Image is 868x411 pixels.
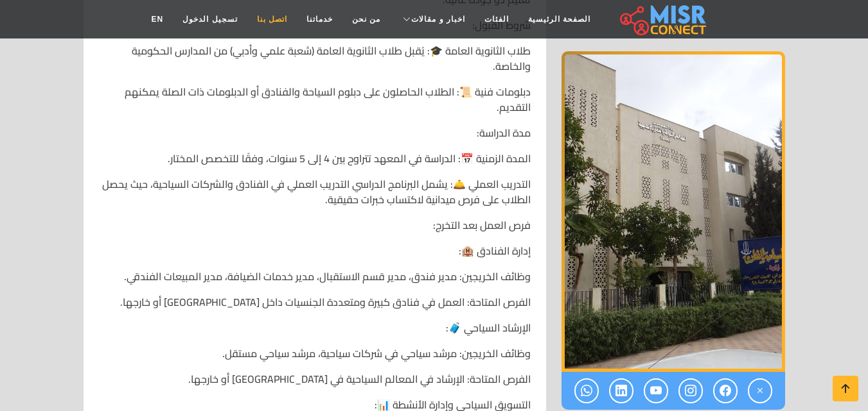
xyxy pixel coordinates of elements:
p: وظائف الخريجين: مرشد سياحي في شركات سياحية، مرشد سياحي مستقل. [99,346,531,361]
img: المعهد العالي للسياحة والفنادق بالإسماعيلية [562,51,785,372]
a: اخبار و مقالات [390,7,475,31]
span: اخبار و مقالات [411,13,465,25]
img: main.misr_connect [620,3,706,35]
p: طلاب الثانوية العامة 🎓: يُقبل طلاب الثانوية العامة (شعبة علمي وأدبي) من المدارس الحكومية والخاصة. [99,43,531,74]
a: خدماتنا [297,7,342,31]
a: EN [142,7,173,31]
a: من نحن [342,7,390,31]
p: مدة الدراسة: [99,125,531,140]
a: تسجيل الدخول [173,7,247,31]
a: الصفحة الرئيسية [518,7,600,31]
a: اتصل بنا [247,7,297,31]
p: وظائف الخريجين: مدير فندق، مدير قسم الاستقبال، مدير خدمات الضيافة، مدير المبيعات الفندقي. [99,269,531,284]
p: التدريب العملي 🛎️: يشمل البرنامج الدراسي التدريب العملي في الفنادق والشركات السياحية، حيث يحصل ال... [99,176,531,207]
p: الإرشاد السياحي 🧳: [99,320,531,335]
p: المدة الزمنية 📅: الدراسة في المعهد تتراوح بين 4 إلى 5 سنوات، وفقًا للتخصص المختار. [99,151,531,166]
p: فرص العمل بعد التخرج: [99,217,531,233]
p: دبلومات فنية 📜: الطلاب الحاصلون على دبلوم السياحة والفنادق أو الدبلومات ذات الصلة يمكنهم التقديم. [99,84,531,115]
a: الفئات [475,7,518,31]
p: الفرص المتاحة: الإرشاد في المعالم السياحية في [GEOGRAPHIC_DATA] أو خارجها. [99,371,531,387]
p: الفرص المتاحة: العمل في فنادق كبيرة ومتعددة الجنسيات داخل [GEOGRAPHIC_DATA] أو خارجها. [99,294,531,310]
p: إدارة الفنادق 🏨: [99,243,531,258]
div: 1 / 1 [562,51,785,372]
